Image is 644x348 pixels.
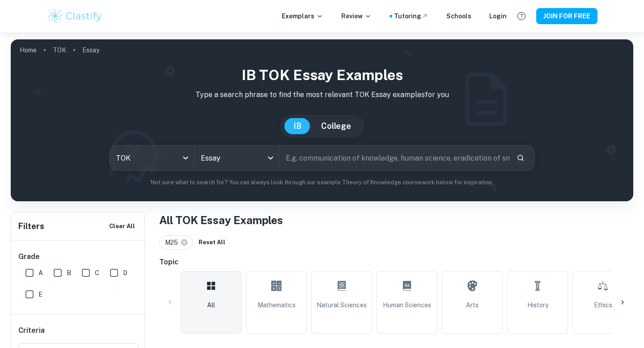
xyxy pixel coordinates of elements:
h1: All TOK Essay Examples [159,212,633,228]
span: A [38,268,43,278]
a: Login [489,11,507,21]
button: Search [513,150,528,166]
a: TOK [53,44,66,56]
span: Arts [466,300,479,310]
button: College [312,118,360,134]
h6: Criteria [18,325,45,336]
input: E.g. communication of knowledge, human science, eradication of smallpox... [280,145,509,170]
span: E [38,289,42,299]
span: M25 [165,238,182,247]
span: Human Sciences [383,300,431,310]
button: Help and Feedback [514,8,529,24]
p: Review [341,11,372,21]
span: D [123,268,127,278]
div: M25 [159,235,193,250]
h1: IB TOK Essay examples [18,64,626,86]
button: Clear All [107,220,137,233]
h6: Filters [18,220,44,233]
p: Type a search phrase to find the most relevant TOK Essay examples for you [18,89,626,100]
h6: Topic [159,257,633,267]
span: Ethics [594,300,612,310]
p: Not sure what to search for? You can always look through our example Theory of Knowledge coursewo... [18,178,626,187]
span: B [67,268,71,278]
button: Reset All [196,236,228,249]
a: Tutoring [394,11,428,21]
button: IB [284,118,310,134]
img: Clastify logo [47,7,103,25]
img: profile cover [11,39,633,201]
p: Essay [82,45,99,55]
span: All [207,300,215,310]
span: Mathematics [258,300,296,310]
h6: Grade [18,251,138,262]
a: Schools [446,11,471,21]
button: JOIN FOR FREE [536,8,597,24]
a: Home [20,44,37,56]
div: TOK [110,145,194,170]
p: Exemplars [282,11,323,21]
span: C [95,268,99,278]
span: History [527,300,548,310]
div: Essay [195,145,279,170]
span: Natural Sciences [317,300,367,310]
